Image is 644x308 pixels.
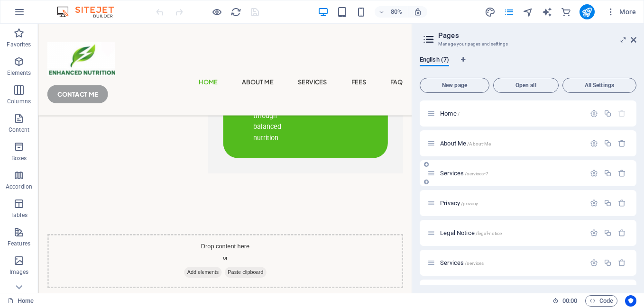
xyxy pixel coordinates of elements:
p: Accordion [6,183,32,190]
button: Usercentrics [625,295,636,307]
button: pages [504,6,515,18]
button: More [602,4,640,19]
span: Open all [497,82,554,88]
p: Elements [7,69,31,77]
h6: 80% [389,6,404,18]
div: Settings [590,259,598,267]
span: More [606,7,636,17]
div: About Me/About-Me [437,140,585,146]
div: Remove [618,139,626,147]
div: Settings [590,229,598,237]
img: Editor Logo [55,6,126,18]
span: New page [424,82,485,88]
span: /legal-notice [476,231,502,236]
p: Favorites [7,41,31,48]
span: Click to open page [440,229,502,236]
span: /privacy [461,201,478,206]
div: Legal Notice/legal-notice [437,230,585,236]
p: Features [8,240,30,247]
div: Settings [590,199,598,207]
div: Privacy/privacy [437,200,585,206]
button: design [485,6,496,18]
span: Services [440,170,488,177]
button: navigator [523,6,534,18]
span: /About-Me [467,141,491,146]
i: Design (Ctrl+Alt+Y) [485,7,496,18]
div: Settings [590,169,598,177]
div: Settings [590,109,598,118]
button: 80% [375,6,408,18]
p: Boxes [11,154,27,162]
p: Columns [7,98,31,105]
button: commerce [561,6,572,18]
span: /services [465,261,484,266]
div: Remove [618,259,626,267]
span: Click to open page [440,140,491,147]
button: publish [580,4,595,19]
span: All Settings [567,82,632,88]
button: text_generator [542,6,553,18]
button: Open all [493,78,559,93]
div: Duplicate [604,109,612,118]
i: Commerce [561,7,571,18]
i: AI Writer [542,7,552,18]
div: Remove [618,169,626,177]
i: Reload page [230,7,241,18]
div: Home/ [437,110,585,117]
span: /services-7 [465,171,488,176]
h3: Manage your pages and settings [438,40,617,48]
div: Duplicate [604,199,612,207]
span: / [458,111,460,117]
div: Services/services-7 [437,170,585,176]
span: Click to open page [440,259,484,266]
span: Code [589,295,613,307]
i: Navigator [523,7,534,18]
p: Images [9,268,29,276]
span: : [569,297,570,304]
i: Pages (Ctrl+Alt+S) [504,7,515,18]
span: 00 00 [562,295,577,307]
div: Settings [590,139,598,147]
p: Tables [10,211,28,219]
div: Duplicate [604,169,612,177]
span: Click to open page [440,199,478,207]
div: Duplicate [604,259,612,267]
button: All Settings [562,78,636,93]
button: Code [585,295,617,307]
div: Duplicate [604,139,612,147]
div: The startpage cannot be deleted [618,109,626,118]
span: English (7) [420,54,449,67]
h6: Session time [552,295,578,307]
button: Click here to leave preview mode and continue editing [211,6,222,18]
i: Publish [581,7,592,18]
h2: Pages [438,31,636,40]
span: Click to open page [440,110,460,117]
i: On resize automatically adjust zoom level to fit chosen device. [414,8,422,16]
p: Content [9,126,29,134]
button: reload [230,6,241,18]
a: Click to cancel selection. Double-click to open Pages [8,295,34,307]
div: Remove [618,199,626,207]
div: Duplicate [604,229,612,237]
div: Services/services [437,260,585,266]
button: New page [420,78,489,93]
div: Remove [618,229,626,237]
div: Language Tabs [420,56,636,74]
